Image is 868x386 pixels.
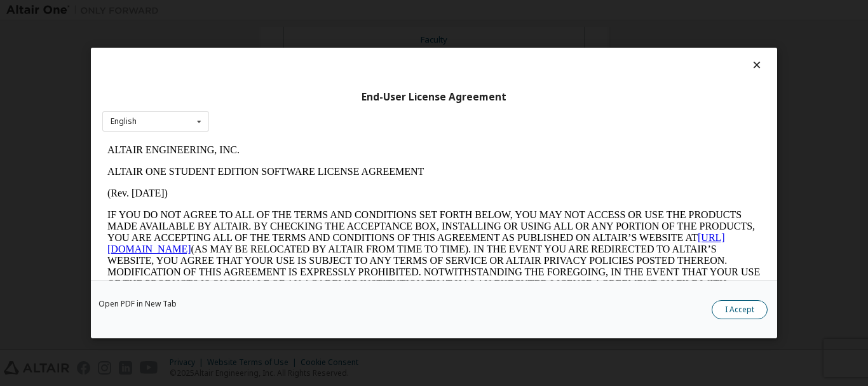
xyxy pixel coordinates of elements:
button: I Accept [712,300,768,319]
p: IF YOU DO NOT AGREE TO ALL OF THE TERMS AND CONDITIONS SET FORTH BELOW, YOU MAY NOT ACCESS OR USE... [5,70,658,162]
div: English [111,118,137,125]
p: ALTAIR ONE STUDENT EDITION SOFTWARE LICENSE AGREEMENT [5,27,658,38]
p: This Altair One Student Edition Software License Agreement (“Agreement”) is between Altair Engine... [5,172,658,217]
a: Open PDF in New Tab [98,300,177,308]
div: End-User License Agreement [102,91,766,104]
p: (Rev. [DATE]) [5,48,658,60]
a: [URL][DOMAIN_NAME] [5,93,623,115]
p: ALTAIR ENGINEERING, INC. [5,5,658,17]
